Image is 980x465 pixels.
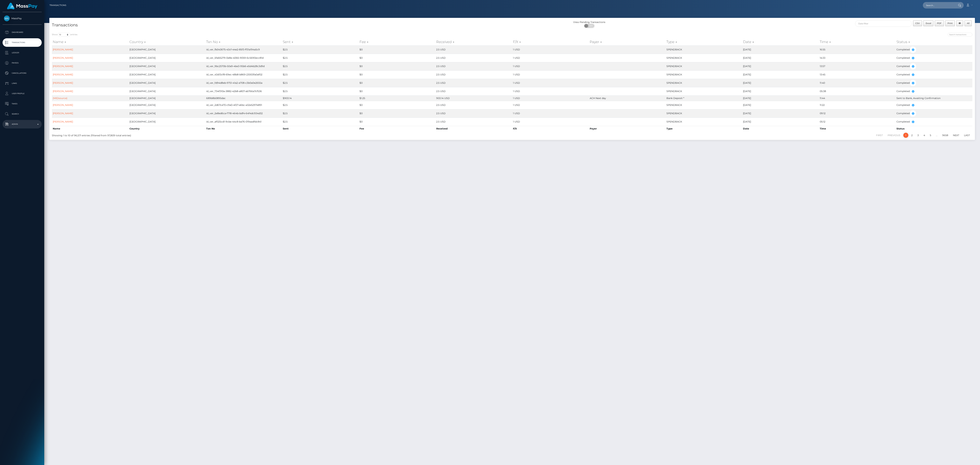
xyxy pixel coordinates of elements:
[282,70,359,79] td: $2.5
[4,122,40,127] p: Admin
[205,101,282,109] td: id_ver_2d67ca70-c9a0-4f27-a6bc-a32e52974891
[3,59,42,67] a: Payees
[819,79,896,87] td: 11:40
[129,45,205,54] td: [GEOGRAPHIC_DATA]
[819,54,896,62] td: 14:33
[951,133,961,138] a: Next
[923,20,933,26] button: Excel
[205,45,282,54] td: id_ver_fb043675-43cf-44e2-85f3-ff31a194a5c9
[666,45,742,54] td: SPENDBACK
[666,87,742,95] td: SPENDBACK
[915,22,920,25] span: CSV
[3,17,42,20] span: MassPay
[512,54,589,62] td: 1 USD
[948,22,953,25] span: Print
[896,126,972,131] th: Status
[512,126,589,131] th: F/X
[512,79,589,87] td: 1 USD
[896,70,972,79] td: Completed
[940,133,950,138] a: 9658
[282,101,359,109] td: $2.5
[53,97,67,100] a: (MIDsource)
[129,87,205,95] td: [GEOGRAPHIC_DATA]
[819,126,896,131] th: Time
[742,87,819,95] td: [DATE]
[3,110,42,118] a: Search
[896,38,972,45] th: Status: activate to sort column ascending
[53,73,73,76] a: [PERSON_NAME]
[435,118,512,126] td: 2.5 USD
[896,79,972,87] td: Completed
[666,62,742,70] td: SPENDBACK
[819,118,896,126] td: 05:12
[435,95,512,101] td: 903.14 USD
[53,103,73,107] a: [PERSON_NAME]
[512,38,589,45] th: F/X: activate to sort column ascending
[916,133,921,138] a: 3
[53,56,73,59] a: [PERSON_NAME]
[435,62,512,70] td: 2.5 USD
[589,126,666,131] th: Payer
[4,111,40,117] p: Search
[4,30,40,35] p: Dashboard
[666,79,742,87] td: SPENDBACK
[282,109,359,118] td: $2.5
[4,91,40,96] p: User Profile
[3,69,42,77] a: Cancellations
[129,62,205,70] td: [GEOGRAPHIC_DATA]
[586,24,595,28] span: OFF
[53,81,73,84] a: [PERSON_NAME]
[909,133,914,138] a: 2
[4,60,40,66] p: Payees
[359,101,435,109] td: $0
[359,95,435,101] td: $1.25
[512,62,589,70] td: 1 USD
[282,62,359,70] td: $2.5
[819,62,896,70] td: 13:57
[666,126,742,131] th: Type
[53,48,73,51] a: [PERSON_NAME]
[282,126,359,131] th: Sent
[896,87,972,95] td: Completed
[205,62,282,70] td: id_ver_9bc2570b-50a9-4be3-95b6-e5d4b28c3d9d
[435,45,512,54] td: 2.5 USD
[282,45,359,54] td: $2.5
[819,87,896,95] td: 05:38
[129,54,205,62] td: [GEOGRAPHIC_DATA]
[435,70,512,79] td: 2.5 USD
[937,22,942,25] span: PDF
[359,126,435,131] th: Fee
[3,89,42,98] a: User Profile
[896,95,972,101] td: Sent to Bank, Awaiting Confirmation
[282,87,359,95] td: $2.5
[129,38,205,45] th: Country: activate to sort column ascending
[512,45,589,54] td: 1 USD
[922,133,927,138] a: 4
[52,126,129,131] th: Name
[50,2,66,9] a: Transactions
[129,101,205,109] td: [GEOGRAPHIC_DATA]
[666,101,742,109] td: SPENDBACK
[512,95,589,101] td: 1 USD
[819,38,896,45] th: Time: activate to sort column ascending
[742,109,819,118] td: [DATE]
[359,118,435,126] td: $0
[913,20,922,26] button: CSV
[512,70,589,79] td: 1 USD
[205,70,282,79] td: id_ver_43d13cf8-69ec-48b8-b869-23003fa0af02
[666,95,742,101] td: Bank Deposit *
[129,70,205,79] td: [GEOGRAPHIC_DATA]
[742,101,819,109] td: [DATE]
[53,120,73,123] a: [PERSON_NAME]
[4,71,40,76] p: Cancellations
[359,45,435,54] td: $0
[435,38,512,45] th: Received: activate to sort column ascending
[935,20,944,26] button: PDF
[4,81,40,86] p: Links
[742,118,819,126] td: [DATE]
[359,70,435,79] td: $0
[359,109,435,118] td: $0
[435,54,512,62] td: 2.5 USD
[512,118,589,126] td: 1 USD
[962,133,972,138] a: Last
